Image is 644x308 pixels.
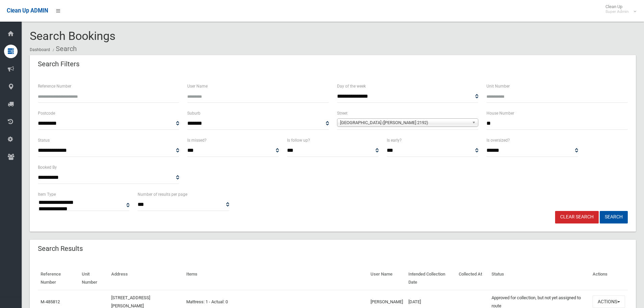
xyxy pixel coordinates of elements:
[486,137,510,144] label: Is oversized?
[30,47,50,52] a: Dashboard
[38,82,71,90] label: Reference Number
[590,267,628,290] th: Actions
[602,4,636,14] span: Clean Up
[489,267,590,290] th: Status
[187,82,208,90] label: User Name
[486,110,514,117] label: House Number
[406,267,456,290] th: Intended Collection Date
[187,110,200,117] label: Suburb
[38,267,79,290] th: Reference Number
[184,267,368,290] th: Items
[109,267,184,290] th: Address
[337,110,348,117] label: Street
[368,267,406,290] th: User Name
[7,7,48,14] span: Clean Up ADMIN
[593,295,625,308] button: Actions
[486,82,510,90] label: Unit Number
[30,57,88,71] header: Search Filters
[138,191,187,198] label: Number of results per page
[38,191,56,198] label: Item Type
[79,267,109,290] th: Unit Number
[30,242,91,255] header: Search Results
[41,299,60,304] a: M-485812
[456,267,488,290] th: Collected At
[387,137,402,144] label: Is early?
[38,137,50,144] label: Status
[30,29,116,43] span: Search Bookings
[187,137,207,144] label: Is missed?
[605,9,629,14] small: Super Admin
[340,119,469,127] span: [GEOGRAPHIC_DATA] ([PERSON_NAME] 2192)
[51,43,77,55] li: Search
[600,211,628,223] button: Search
[287,137,310,144] label: Is follow up?
[38,110,55,117] label: Postcode
[555,211,599,223] a: Clear Search
[337,82,366,90] label: Day of the week
[38,164,57,171] label: Booked By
